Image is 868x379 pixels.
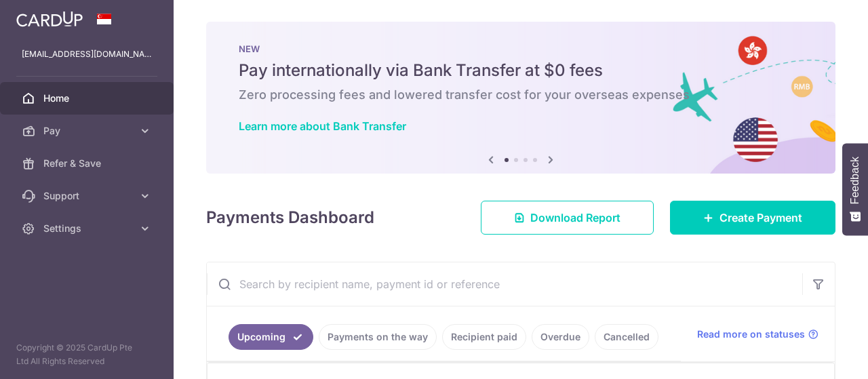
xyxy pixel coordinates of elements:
[239,119,406,133] a: Learn more about Bank Transfer
[43,189,133,203] span: Support
[697,327,818,341] a: Read more on statuses
[719,210,802,226] span: Create Payment
[842,143,868,235] button: Feedback - Show survey
[43,92,133,105] span: Home
[22,47,152,61] p: [EMAIL_ADDRESS][DOMAIN_NAME]
[670,201,835,235] a: Create Payment
[16,11,83,27] img: CardUp
[781,338,854,372] iframe: Opens a widget where you can find more information
[43,157,133,170] span: Refer & Save
[849,157,861,204] span: Feedback
[207,262,802,306] input: Search by recipient name, payment id or reference
[239,43,803,54] p: NEW
[442,324,526,350] a: Recipient paid
[532,324,589,350] a: Overdue
[481,201,654,235] a: Download Report
[206,205,374,230] h4: Payments Dashboard
[595,324,658,350] a: Cancelled
[239,60,803,81] h5: Pay internationally via Bank Transfer at $0 fees
[229,324,313,350] a: Upcoming
[697,327,805,341] span: Read more on statuses
[43,124,133,138] span: Pay
[206,22,835,174] img: Bank transfer banner
[319,324,437,350] a: Payments on the way
[239,87,803,103] h6: Zero processing fees and lowered transfer cost for your overseas expenses
[530,210,620,226] span: Download Report
[43,222,133,235] span: Settings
